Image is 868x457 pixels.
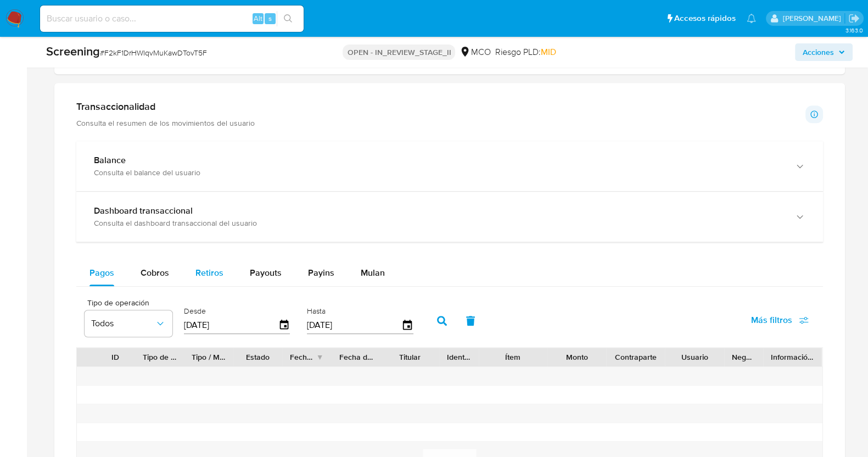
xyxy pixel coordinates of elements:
span: Riesgo PLD: [495,46,556,58]
div: MCO [460,46,490,58]
b: Screening [46,42,100,60]
a: Notificaciones [747,14,756,23]
span: Accesos rápidos [674,13,736,24]
span: 3.163.0 [845,26,863,35]
span: # F2kF1DrHWIqvMuKawDTovT5F [100,47,207,58]
span: s [268,13,272,24]
button: search-icon [277,11,299,26]
span: Alt [254,13,262,24]
button: Acciones [795,43,853,61]
span: Acciones [803,43,834,61]
input: Buscar usuario o caso... [40,12,304,26]
span: MID [540,46,556,58]
a: Salir [848,13,860,24]
p: diana.espejo@mercadolibre.com.co [782,13,844,24]
p: OPEN - IN_REVIEW_STAGE_II [343,44,455,60]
